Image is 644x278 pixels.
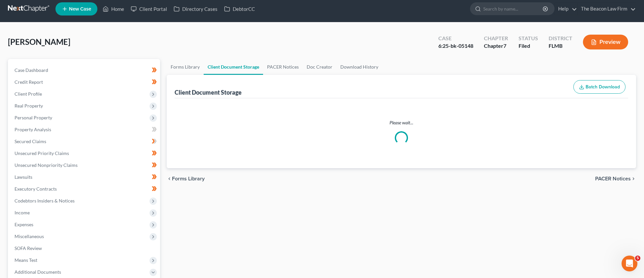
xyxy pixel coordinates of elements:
[15,162,78,168] span: Unsecured Nonpriority Claims
[336,59,382,75] a: Download History
[15,245,42,251] span: SOFA Review
[15,210,30,215] span: Income
[573,80,626,94] button: Batch Download
[167,59,204,75] a: Forms Library
[15,79,43,85] span: Credit Report
[438,35,473,42] div: Case
[622,256,637,271] iframe: Intercom live chat
[15,91,42,97] span: Client Profile
[176,119,627,126] p: Please wait...
[15,115,52,120] span: Personal Property
[15,198,75,203] span: Codebtors Insiders & Notices
[303,59,336,75] a: Doc Creator
[15,150,69,156] span: Unsecured Priority Claims
[15,222,33,227] span: Expenses
[586,84,620,90] span: Batch Download
[127,3,170,15] a: Client Portal
[549,35,572,42] div: District
[15,269,61,275] span: Additional Documents
[9,124,160,136] a: Property Analysis
[69,7,91,12] span: New Case
[15,233,44,239] span: Miscellaneous
[15,103,43,108] span: Real Property
[578,3,636,15] a: The Beacon Law Firm
[583,35,628,49] button: Preview
[15,139,46,144] span: Secured Claims
[9,64,160,76] a: Case Dashboard
[263,59,303,75] a: PACER Notices
[9,171,160,183] a: Lawsuits
[175,88,242,96] div: Client Document Storage
[99,3,127,15] a: Home
[9,183,160,195] a: Executory Contracts
[15,67,48,73] span: Case Dashboard
[484,42,508,50] div: Chapter
[555,3,577,15] a: Help
[9,147,160,159] a: Unsecured Priority Claims
[221,3,258,15] a: DebtorCC
[204,59,263,75] a: Client Document Storage
[170,3,221,15] a: Directory Cases
[595,176,631,181] span: PACER Notices
[9,76,160,88] a: Credit Report
[519,42,538,50] div: Filed
[519,35,538,42] div: Status
[172,176,205,181] span: Forms Library
[9,159,160,171] a: Unsecured Nonpriority Claims
[9,136,160,147] a: Secured Claims
[635,256,640,261] span: 5
[503,43,506,49] span: 7
[15,174,32,180] span: Lawsuits
[167,176,172,181] i: chevron_left
[15,127,51,132] span: Property Analysis
[9,242,160,254] a: SOFA Review
[8,37,70,46] span: [PERSON_NAME]
[484,35,508,42] div: Chapter
[15,257,37,263] span: Means Test
[549,42,572,50] div: FLMB
[167,176,205,181] button: chevron_left Forms Library
[483,3,544,15] input: Search by name...
[631,176,636,181] i: chevron_right
[438,42,473,50] div: 6:25-bk-05148
[595,176,636,181] button: PACER Notices chevron_right
[15,186,57,192] span: Executory Contracts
